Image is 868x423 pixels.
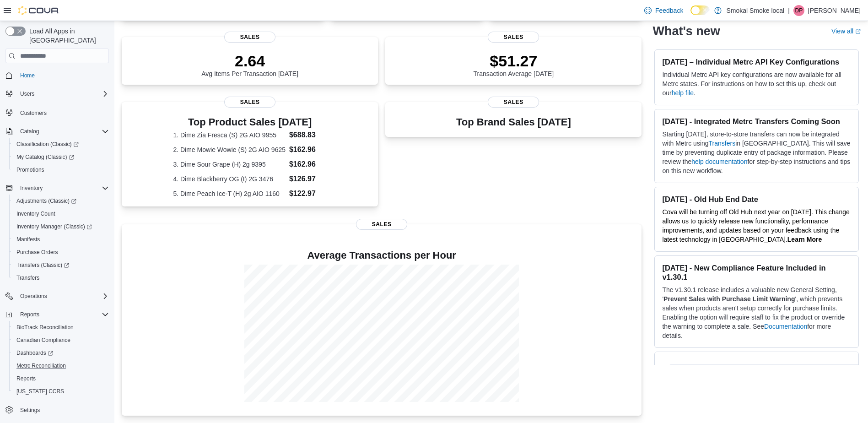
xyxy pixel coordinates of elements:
[662,130,851,175] p: Starting [DATE], store-to-store transfers can now be integrated with Metrc using in [GEOGRAPHIC_D...
[20,72,35,79] span: Home
[16,362,66,369] span: Metrc Reconciliation
[173,117,326,128] h3: Top Product Sales [DATE]
[691,158,747,165] a: help documentation
[16,183,109,194] span: Inventory
[13,260,109,271] span: Transfers (Classic)
[9,259,113,271] a: Transfers (Classic)
[16,349,53,357] span: Dashboards
[16,153,74,161] span: My Catalog (Classic)
[13,139,82,150] a: Classification (Classic)
[16,291,51,302] button: Operations
[9,207,113,220] button: Inventory Count
[2,69,113,82] button: Home
[173,189,286,198] dt: 5. Dime Peach Ice-T (H) 2g AIO 1160
[13,152,78,163] a: My Catalog (Classic)
[2,290,113,303] button: Operations
[224,32,275,43] span: Sales
[13,386,68,397] a: [US_STATE] CCRS
[788,5,790,16] p: |
[173,160,286,169] dt: 3. Dime Sour Grape (H) 2g 9395
[2,125,113,138] button: Catalog
[18,6,59,15] img: Cova
[2,403,113,417] button: Settings
[16,223,92,230] span: Inventory Manager (Classic)
[474,52,554,77] div: Transaction Average [DATE]
[16,388,64,395] span: [US_STATE] CCRS
[173,130,286,140] dt: 1. Dime Zia Fresca (S) 2G AIO 9955
[16,183,46,194] button: Inventory
[289,144,327,155] dd: $162.96
[655,6,683,15] span: Feedback
[709,140,736,147] a: Transfers
[20,90,34,98] span: Users
[289,174,327,184] dd: $126.97
[20,109,47,117] span: Customers
[16,126,43,137] button: Catalog
[129,250,634,261] h4: Average Transactions per Hour
[13,335,109,346] span: Canadian Compliance
[16,141,79,148] span: Classification (Classic)
[16,324,74,331] span: BioTrack Reconciliation
[16,309,43,320] button: Reports
[662,70,851,98] p: Individual Metrc API key configurations are now available for all Metrc states. For instructions ...
[173,174,286,184] dt: 4. Dime Blackberry OG (I) 2G 3476
[672,89,694,97] a: help file
[9,385,113,398] button: [US_STATE] CCRS
[20,407,40,414] span: Settings
[662,57,851,66] h3: [DATE] – Individual Metrc API Key Configurations
[356,219,407,230] span: Sales
[13,247,62,258] a: Purchase Orders
[9,321,113,334] button: BioTrack Reconciliation
[488,32,539,43] span: Sales
[13,152,109,163] span: My Catalog (Classic)
[20,293,47,300] span: Operations
[13,360,70,371] a: Metrc Reconciliation
[16,70,38,81] a: Home
[16,70,109,81] span: Home
[13,322,77,333] a: BioTrack Reconciliation
[289,188,327,199] dd: $122.97
[9,347,113,359] a: Dashboards
[13,164,109,175] span: Promotions
[9,220,113,233] a: Inventory Manager (Classic)
[808,5,861,16] p: [PERSON_NAME]
[13,272,109,283] span: Transfers
[13,208,59,219] a: Inventory Count
[456,117,571,128] h3: Top Brand Sales [DATE]
[20,311,39,318] span: Reports
[662,195,851,204] h3: [DATE] - Old Hub End Date
[13,360,109,371] span: Metrc Reconciliation
[726,5,784,16] p: Smokal Smoke local
[13,260,73,271] a: Transfers (Classic)
[201,52,298,70] p: 2.64
[662,117,851,126] h3: [DATE] - Integrated Metrc Transfers Coming Soon
[16,404,109,416] span: Settings
[488,97,539,108] span: Sales
[16,336,70,344] span: Canadian Compliance
[16,88,109,99] span: Users
[224,97,275,108] span: Sales
[13,139,109,150] span: Classification (Classic)
[13,386,109,397] span: Washington CCRS
[474,52,554,70] p: $51.27
[16,108,50,119] a: Customers
[2,182,113,195] button: Inventory
[16,210,55,217] span: Inventory Count
[289,159,327,170] dd: $162.96
[9,246,113,259] button: Purchase Orders
[9,372,113,385] button: Reports
[16,375,36,382] span: Reports
[173,145,286,154] dt: 2. Dime Mowie Wowie (S) 2G AIO 9625
[13,272,43,283] a: Transfers
[13,234,43,245] a: Manifests
[289,130,327,141] dd: $688.83
[690,5,710,15] input: Dark Mode
[13,373,109,384] span: Reports
[13,322,109,333] span: BioTrack Reconciliation
[16,249,58,256] span: Purchase Orders
[662,263,851,282] h3: [DATE] - New Compliance Feature Included in v1.30.1
[13,208,109,219] span: Inventory Count
[2,106,113,119] button: Customers
[652,24,720,38] h2: What's new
